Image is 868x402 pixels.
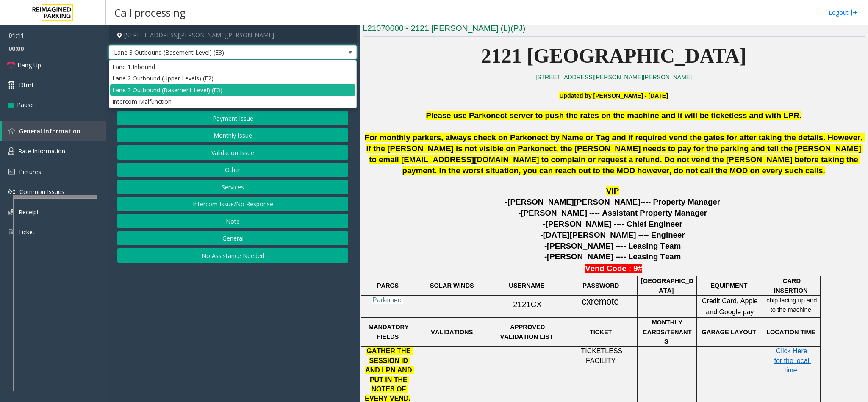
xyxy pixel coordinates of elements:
[641,277,693,294] span: [GEOGRAPHIC_DATA]
[117,214,348,228] button: Note
[2,121,106,141] a: General Information
[774,277,808,294] span: CARD INSERTION
[766,297,818,313] span: chip facing up and to the machine
[766,329,815,335] span: LOCATION TIME
[581,347,624,364] span: TICKETLESS FACILITY
[369,324,410,340] span: MANDATORY FIELDS
[8,189,15,195] img: 'icon'
[544,252,681,261] span: -[PERSON_NAME] ---- Leasing Team
[702,297,760,316] span: Credit Card, Apple and Google pay
[19,127,80,135] span: General Information
[363,23,865,37] h3: L21070600 - 2121 [PERSON_NAME] (L)(PJ)
[541,230,685,239] span: -[DATE][PERSON_NAME] ---- Engineer
[110,84,355,96] li: Lane 3 Outbound (Basement Level) (E3)
[544,241,681,250] span: -[PERSON_NAME] ---- Leasing Team
[8,147,14,155] img: 'icon'
[851,8,857,17] img: logout
[110,2,190,23] h3: Call processing
[481,44,746,67] span: 2121 [GEOGRAPHIC_DATA]
[829,8,857,17] a: Logout
[590,329,612,335] span: TICKET
[365,133,865,175] span: For monthly parkers, always check on Parkonect by Name or Tag and if required vend the gates for ...
[509,282,544,289] span: USERNAME
[774,347,811,374] span: Click Here for the local time
[431,329,473,335] span: VALIDATIONS
[109,46,307,59] span: Lane 3 Outbound (Basement Level) (E3)
[117,231,348,246] button: General
[500,324,553,340] span: APPROVED VALIDATION LIST
[774,348,811,374] a: Click Here for the local time
[430,282,474,289] span: SOLAR WINDS
[19,80,33,89] span: Dtmf
[17,61,41,69] span: Hang Up
[110,61,355,72] li: Lane 1 Inbound
[18,147,65,155] span: Rate Information
[574,197,641,207] span: [PERSON_NAME]
[518,208,707,217] span: -[PERSON_NAME] ---- Assistant Property Manager
[117,163,348,177] button: Other
[117,128,348,143] button: Monthly Issue
[109,25,357,45] h4: [STREET_ADDRESS][PERSON_NAME][PERSON_NAME]
[702,329,756,335] span: GARAGE LAYOUT
[117,111,348,125] button: Payment Issue
[8,209,14,215] img: 'icon'
[117,248,348,263] button: No Assistance Needed
[110,96,355,107] li: Intercom Malfunction
[505,197,574,206] span: -[PERSON_NAME]
[17,100,34,109] span: Pause
[582,297,619,307] span: cxremote
[117,180,348,194] button: Services
[377,282,399,289] span: PARCS
[8,169,15,175] img: 'icon'
[110,72,355,84] li: Lane 2 Outbound (Upper Levels) (E2)
[710,282,747,289] span: EQUIPMENT
[585,264,642,273] b: Vend Code : 9#
[372,297,403,304] a: Parkonect
[8,228,14,236] img: 'icon'
[117,145,348,160] button: Validation Issue
[643,319,692,345] span: MONTHLY CARDS/TENANTS
[559,92,668,99] font: Updated by [PERSON_NAME] - [DATE]
[582,282,619,289] span: PASSWORD
[372,297,403,304] span: Parkonect
[117,197,348,211] button: Intercom Issue/No Response
[513,300,541,309] span: 2121CX
[535,74,692,80] a: [STREET_ADDRESS][PERSON_NAME][PERSON_NAME]
[543,219,682,228] span: -[PERSON_NAME] ---- Chief Engineer
[8,128,15,134] img: 'icon'
[19,188,64,196] span: Common Issues
[640,197,720,206] span: ---- Property Manager
[19,168,41,176] span: Pictures
[606,186,619,195] span: VIP
[426,111,801,120] span: Please use Parkonect server to push the rates on the machine and it will be ticketless and with LPR.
